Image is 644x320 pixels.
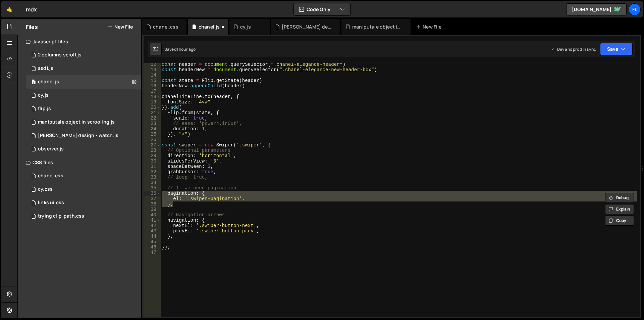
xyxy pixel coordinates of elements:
[144,244,161,250] div: 46
[26,89,141,102] div: 14087/44148.js
[164,46,196,52] div: Saved
[144,175,161,180] div: 33
[605,216,634,226] button: Copy
[144,223,161,228] div: 42
[38,52,82,58] div: 2 columns scroll.js
[38,106,51,112] div: flip.js
[144,142,161,148] div: 27
[26,102,141,116] div: 14087/37273.js
[144,67,161,73] div: 13
[26,210,141,223] div: 14087/36400.css
[144,201,161,207] div: 38
[144,89,161,94] div: 17
[600,43,633,55] button: Save
[144,78,161,83] div: 15
[26,116,141,129] div: 14087/36120.js
[26,48,141,62] div: 14087/36530.js
[26,169,141,183] div: 14087/45251.css
[38,79,59,85] div: chanel.js
[26,129,141,142] div: 14087/35941.js
[26,75,141,89] div: 14087/45247.js
[144,234,161,239] div: 44
[144,158,161,164] div: 30
[38,213,84,219] div: trying clip-path.css
[144,207,161,212] div: 39
[144,212,161,218] div: 40
[144,83,161,89] div: 16
[144,110,161,116] div: 21
[26,62,141,75] div: 14087/43937.js
[26,183,141,196] div: 14087/44196.css
[38,186,53,192] div: cy.css
[144,228,161,234] div: 43
[566,3,627,15] a: [DOMAIN_NAME]
[26,23,38,31] h2: Files
[38,133,118,139] div: [PERSON_NAME] design - watch.js
[1,1,18,17] a: 🤙
[144,180,161,185] div: 34
[144,126,161,132] div: 24
[38,92,49,98] div: cy.js
[294,3,350,15] button: Code Only
[144,132,161,137] div: 25
[32,80,36,85] span: 1
[144,148,161,153] div: 28
[26,142,141,156] div: 14087/36990.js
[18,35,141,48] div: Javascript files
[144,169,161,175] div: 32
[144,116,161,121] div: 22
[144,73,161,78] div: 14
[153,24,178,30] div: chanel.css
[144,137,161,142] div: 26
[240,24,251,30] div: cy.js
[144,250,161,255] div: 47
[144,99,161,105] div: 19
[38,146,64,152] div: observer.js
[144,185,161,191] div: 35
[38,65,53,72] div: asdf.js
[605,193,634,203] button: Debug
[144,164,161,169] div: 31
[144,121,161,126] div: 23
[605,204,634,214] button: Explain
[144,191,161,196] div: 36
[26,5,37,13] div: mdx
[144,153,161,158] div: 29
[352,24,402,30] div: maniputale object in scrooling.js
[144,196,161,201] div: 37
[144,94,161,99] div: 18
[144,105,161,110] div: 20
[416,24,444,30] div: New File
[26,196,141,210] div: 14087/37841.css
[199,24,220,30] div: chanel.js
[144,239,161,244] div: 45
[144,218,161,223] div: 41
[550,46,596,52] div: Dev and prod in sync
[38,119,115,125] div: maniputale object in scrooling.js
[176,46,196,52] div: 1 hour ago
[18,156,141,169] div: CSS files
[144,62,161,67] div: 12
[108,24,133,30] button: New File
[38,200,64,206] div: links ui.css
[38,173,63,179] div: chanel.css
[629,3,641,15] a: fl
[282,24,332,30] div: [PERSON_NAME] design - watch.js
